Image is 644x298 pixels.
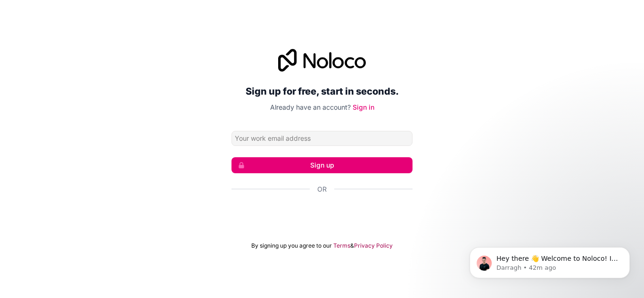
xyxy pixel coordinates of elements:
[231,157,413,173] button: Sign up
[353,103,374,111] a: Sign in
[227,204,417,225] iframe: Sign in with Google Button
[354,242,393,250] a: Privacy Policy
[333,242,350,250] a: Terms
[317,185,327,194] span: Or
[350,242,354,250] span: &
[270,103,351,111] span: Already have an account?
[231,131,413,146] input: Email address
[251,242,332,250] span: By signing up you agree to our
[231,83,413,100] h2: Sign up for free, start in seconds.
[455,227,644,293] iframe: Intercom notifications message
